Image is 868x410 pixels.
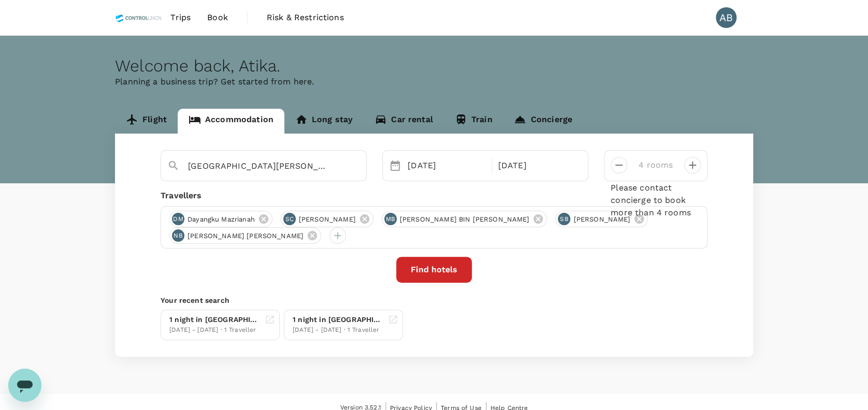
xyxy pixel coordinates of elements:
[382,211,547,227] div: MB[PERSON_NAME] BIN [PERSON_NAME]
[169,314,261,325] div: 1 night in [GEOGRAPHIC_DATA]
[293,214,362,225] span: [PERSON_NAME]
[115,6,162,29] img: Control Union Malaysia Sdn. Bhd.
[161,295,707,305] p: Your recent search
[394,214,536,225] span: [PERSON_NAME] BIN [PERSON_NAME]
[115,109,178,134] a: Flight
[172,213,184,225] div: DM
[161,189,707,202] div: Travellers
[8,369,41,402] iframe: Button to launch messaging window
[281,211,373,227] div: SC[PERSON_NAME]
[494,155,580,176] div: [DATE]
[396,257,472,283] button: Find hotels
[716,7,736,28] div: AB
[178,109,284,134] a: Accommodation
[284,109,364,134] a: Long stay
[503,109,583,134] a: Concierge
[384,213,397,225] div: MB
[558,213,570,225] div: SB
[635,157,676,173] input: Add rooms
[172,229,184,242] div: NB
[684,157,701,173] button: decrease
[115,56,753,76] div: Welcome back , Atika .
[364,109,444,134] a: Car rental
[207,11,228,24] span: Book
[293,325,384,335] div: [DATE] - [DATE] · 1 Traveller
[567,214,636,225] span: [PERSON_NAME]
[611,183,691,217] span: Please contact concierge to book more than 4 rooms
[115,76,753,88] p: Planning a business trip? Get started from here.
[359,165,361,167] button: Open
[188,158,331,174] input: Search cities, hotels, work locations
[169,325,261,335] div: [DATE] - [DATE] · 1 Traveller
[170,11,191,24] span: Trips
[555,211,648,227] div: SB[PERSON_NAME]
[293,314,384,325] div: 1 night in [GEOGRAPHIC_DATA]
[169,227,321,244] div: NB[PERSON_NAME] [PERSON_NAME]
[444,109,503,134] a: Train
[283,213,296,225] div: SC
[181,231,310,241] span: [PERSON_NAME] [PERSON_NAME]
[181,214,261,225] span: Dayangku Mazrianah
[169,211,272,227] div: DMDayangku Mazrianah
[611,157,627,173] button: decrease
[267,11,344,24] span: Risk & Restrictions
[403,155,489,176] div: [DATE]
